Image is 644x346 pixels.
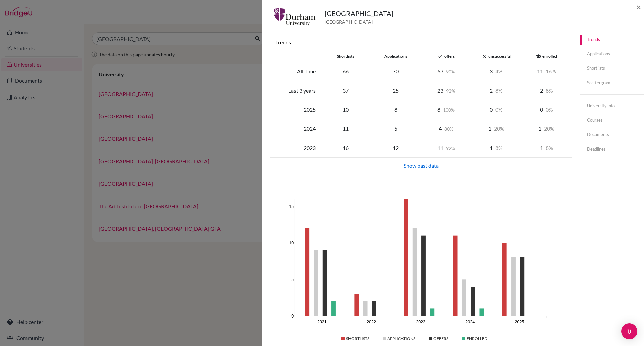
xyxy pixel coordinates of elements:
a: Applications [580,48,644,60]
div: 63 [421,67,471,75]
a: Trends [580,34,644,45]
span: × [636,2,641,12]
div: 1 [522,125,572,133]
div: 10 [321,106,371,114]
span: 8 [546,87,553,94]
span: 20 [544,125,554,132]
h5: [GEOGRAPHIC_DATA] [325,8,393,18]
a: Scattergram [580,77,644,89]
span: enrolled [542,54,557,59]
span: 0 [546,106,553,113]
div: 0 [471,106,522,114]
div: 11 [321,125,371,133]
div: All-time [270,67,321,75]
button: Close [636,3,641,11]
span: 100 [443,107,455,113]
text: 10 [289,241,294,245]
text: 5 [291,277,294,282]
text: 15 [289,204,294,209]
div: 2 [522,86,572,95]
img: gb_d86__169hhdl.png [270,8,319,26]
span: 4 [495,68,503,74]
div: 2025 [270,106,321,114]
span: 8 [495,87,503,94]
div: Enrolled [462,336,487,341]
text: 2023 [416,320,425,325]
div: applications [371,53,421,59]
i: close [482,54,487,59]
span: 80 [444,126,453,132]
div: 1 [471,125,522,133]
span: 8 [546,145,553,151]
h6: Trends [275,39,567,45]
div: 4 [421,125,471,133]
a: Courses [580,114,644,126]
div: Applications [383,336,415,341]
span: unsuccessful [488,54,511,59]
div: 2 [471,86,522,95]
span: offers [444,54,455,59]
span: 16 [546,68,556,74]
div: shortlists [321,53,371,59]
div: 70 [371,67,421,75]
div: 5 [371,125,421,133]
div: 23 [421,86,471,95]
a: University info [580,100,644,112]
div: 8 [421,106,471,114]
div: 2024 [270,125,321,133]
div: 11 [522,67,572,75]
span: 92 [446,88,455,94]
div: 11 [421,144,471,152]
div: Show past data [274,162,568,170]
div: Shortlists [341,336,369,341]
div: 12 [371,144,421,152]
span: 8 [495,145,503,151]
div: 1 [522,144,572,152]
div: Open Intercom Messenger [621,323,637,339]
div: Last 3 years [270,86,321,95]
div: 25 [371,86,421,95]
div: 66 [321,67,371,75]
text: 2025 [515,320,524,325]
text: 0 [291,314,294,319]
text: 2024 [466,320,475,325]
div: 8 [371,106,421,114]
span: 0 [495,106,503,113]
div: 0 [522,106,572,114]
text: 2021 [317,320,327,325]
text: 2022 [367,320,376,325]
div: 37 [321,86,371,95]
i: school [536,54,541,59]
div: 16 [321,144,371,152]
span: 92 [446,145,455,151]
span: [GEOGRAPHIC_DATA] [325,18,393,25]
a: Deadlines [580,143,644,155]
div: 1 [471,144,522,152]
a: Shortlists [580,62,644,74]
div: 3 [471,67,522,75]
div: Offers [429,336,448,341]
div: 2023 [270,144,321,152]
i: done [438,54,443,59]
span: 20 [494,125,504,132]
a: Documents [580,129,644,140]
span: 90 [446,69,455,74]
